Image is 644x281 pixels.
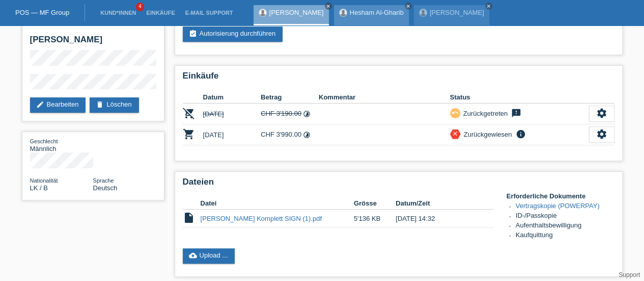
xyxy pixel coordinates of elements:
[183,128,195,140] i: POSP00026266
[460,108,508,119] div: Zurückgetreten
[452,109,459,116] i: undo
[396,210,479,228] td: [DATE] 14:32
[93,177,114,184] span: Sprache
[619,271,640,278] a: Support
[516,231,614,241] li: Kaufquittung
[30,184,48,192] span: Sri Lanka / B / 02.06.1989
[516,221,614,231] li: Aufenthaltsbewilligung
[30,138,58,144] span: Geschlecht
[136,3,144,11] span: 4
[507,192,614,200] h4: Erforderliche Dokumente
[90,97,138,113] a: deleteLöschen
[183,248,235,264] a: cloud_uploadUpload ...
[261,91,319,104] th: Betrag
[430,9,484,16] a: [PERSON_NAME]
[319,91,450,104] th: Kommentar
[396,197,479,210] th: Datum/Zeit
[183,177,614,192] h2: Dateien
[189,251,197,260] i: cloud_upload
[596,108,607,119] i: settings
[180,10,238,16] a: E-Mail Support
[203,124,261,145] td: [DATE]
[510,108,522,118] i: feedback
[96,100,104,109] i: delete
[203,104,261,124] td: [DATE]
[406,4,411,9] i: close
[354,197,396,210] th: Grösse
[95,10,141,16] a: Kund*innen
[261,104,319,124] td: CHF 3'190.00
[486,4,491,9] i: close
[326,4,331,9] i: close
[269,9,324,16] a: [PERSON_NAME]
[596,129,607,140] i: settings
[183,107,195,119] i: POSP00026061
[450,91,589,104] th: Status
[461,129,512,140] div: Zurückgewiesen
[350,9,404,16] a: Hesham Al-Gharib
[452,130,459,137] i: close
[325,3,332,10] a: close
[93,184,118,192] span: Deutsch
[303,131,311,139] i: timelapse
[405,3,412,10] a: close
[516,202,600,210] a: Vertragskopie (POWERPAY)
[183,212,195,224] i: insert_drive_file
[354,210,396,228] td: 5'136 KB
[303,110,311,118] i: timelapse
[203,91,261,104] th: Datum
[183,27,283,42] a: assignment_turned_inAutorisierung durchführen
[30,177,58,184] span: Nationalität
[189,30,197,38] i: assignment_turned_in
[201,197,354,210] th: Datei
[183,71,614,86] h2: Einkäufe
[201,215,322,222] a: [PERSON_NAME] Komplett SIGN (1).pdf
[516,212,614,221] li: ID-/Passkopie
[30,35,156,50] h2: [PERSON_NAME]
[141,10,180,16] a: Einkäufe
[514,129,526,139] i: info
[30,137,93,152] div: Männlich
[485,3,492,10] a: close
[36,100,44,109] i: edit
[30,97,86,113] a: editBearbeiten
[261,124,319,145] td: CHF 3'990.00
[15,9,69,16] a: POS — MF Group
